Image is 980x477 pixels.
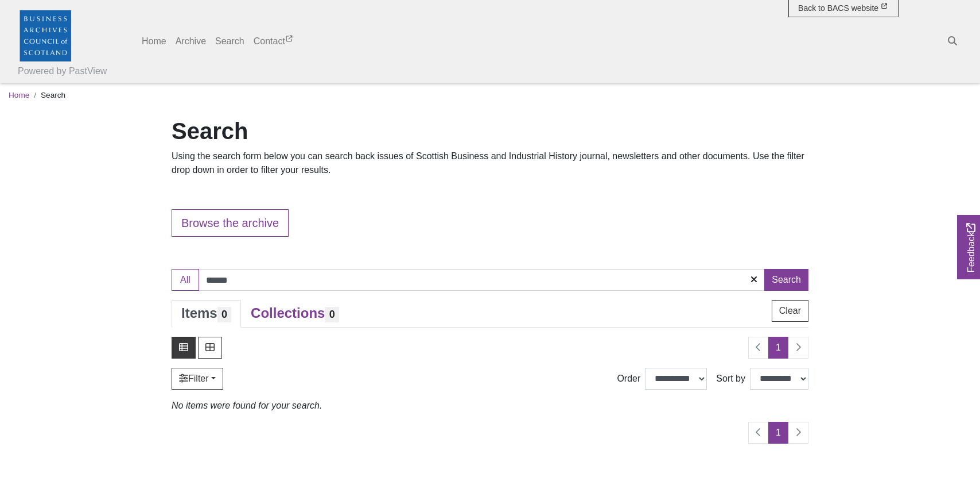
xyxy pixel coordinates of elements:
[325,307,339,322] span: 0
[172,117,808,145] h1: Search
[41,91,65,99] span: Search
[764,269,808,291] button: Search
[18,5,73,66] a: Business Archives Council of Scotland logo
[217,307,231,322] span: 0
[171,30,211,53] a: Archive
[172,149,808,177] p: Using the search form below you can search back issues of Scottish Business and Industrial Histor...
[768,422,788,444] span: Goto page 1
[211,30,249,53] a: Search
[172,269,199,291] button: All
[199,269,765,291] input: Enter one or more search terms...
[957,215,980,279] a: Would you like to provide feedback?
[251,305,339,322] div: Collections
[18,7,73,63] img: Business Archives Council of Scotland
[617,372,640,386] label: Order
[9,91,29,99] a: Home
[768,337,788,359] span: Goto page 1
[748,422,769,444] li: Previous page
[744,337,808,359] nav: pagination
[772,300,808,322] button: Clear
[172,209,289,237] a: Browse the archive
[137,30,171,53] a: Home
[965,222,978,272] span: Feedback
[18,64,107,78] a: Powered by PastView
[748,337,769,359] li: Previous page
[181,305,231,322] div: Items
[172,368,223,390] a: Filter
[172,401,322,410] em: No items were found for your search.
[744,422,808,444] nav: pagination
[249,30,299,53] a: Contact
[716,372,745,386] label: Sort by
[798,3,878,13] span: Back to BACS website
